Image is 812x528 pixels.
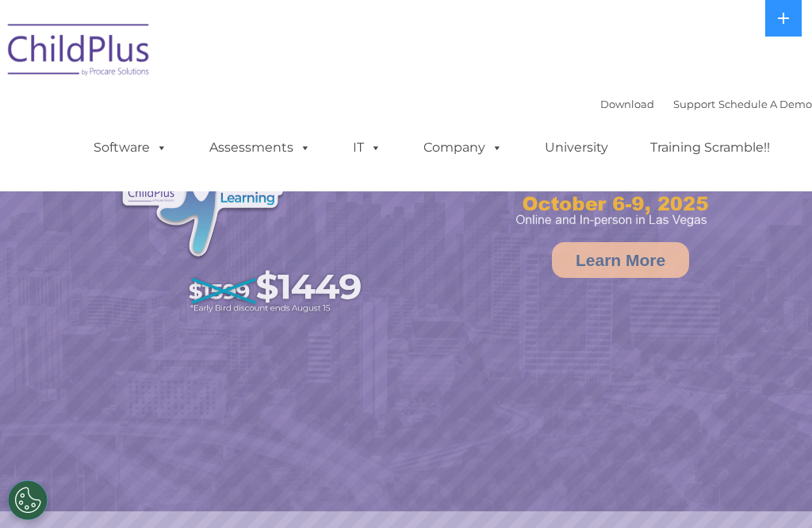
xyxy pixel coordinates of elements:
a: Learn More [552,242,689,278]
a: Company [408,132,519,164]
font: | [600,98,812,110]
a: Training Scramble!! [634,132,786,164]
a: University [529,132,624,164]
a: Schedule A Demo [718,98,812,110]
a: Assessments [193,132,327,164]
a: Software [78,132,183,164]
button: Cookies Settings [8,480,48,520]
a: Download [600,98,654,110]
a: IT [337,132,397,164]
a: Support [673,98,715,110]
